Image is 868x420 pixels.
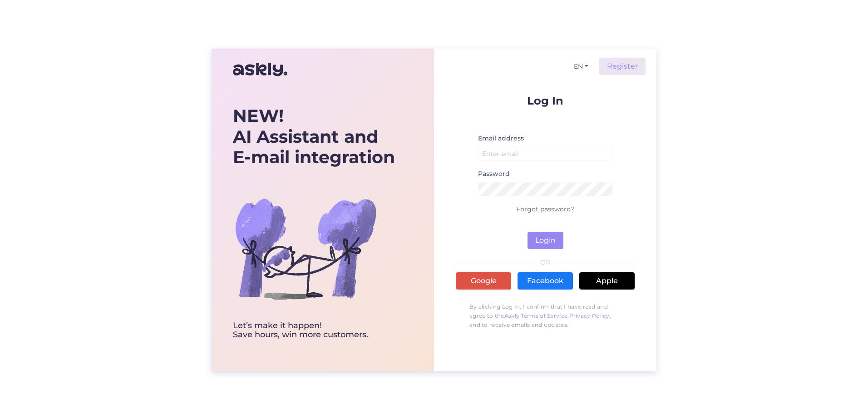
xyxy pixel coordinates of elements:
[233,105,395,168] div: AI Assistant and E-mail integration
[516,205,574,213] a: Forgot password?
[233,105,284,126] b: NEW!
[579,272,635,290] a: Apple
[569,312,610,319] a: Privacy Policy
[233,59,287,80] img: Askly
[518,272,573,290] a: Facebook
[599,58,646,75] a: Register
[570,60,592,73] button: EN
[456,298,635,334] p: By clicking Log In, I confirm that I have read and agree to the , , and to receive emails and upd...
[233,176,378,321] img: bg-askly
[233,321,395,340] div: Let’s make it happen! Save hours, win more customers.
[456,95,635,106] p: Log In
[478,169,510,179] label: Password
[504,312,568,319] a: Askly Terms of Service
[528,232,563,249] button: Login
[456,272,511,290] a: Google
[478,147,612,161] input: Enter email
[478,134,524,143] label: Email address
[539,259,552,265] span: OR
